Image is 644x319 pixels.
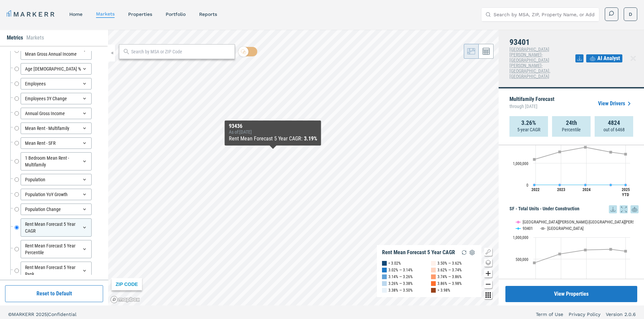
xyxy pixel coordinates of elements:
div: Map Tooltip Content [229,123,317,143]
div: 3.74% — 3.86% [437,273,462,280]
input: Search by MSA, ZIP, Property Name, or Address [494,8,595,21]
svg: Interactive chart [509,213,634,298]
div: 93436 [229,123,317,129]
text: 2025 YTD [622,187,630,197]
button: Show USA [541,220,555,225]
div: Population Change [21,204,92,215]
a: home [69,11,82,17]
path: Saturday, 14 Dec, 16:00, 690. 93401. [610,184,612,186]
div: Employees [21,78,92,89]
a: reports [199,11,217,17]
div: 3.02% — 3.14% [388,267,413,273]
h5: SF - Total Units - Under Construction [509,205,639,213]
canvas: Map [108,30,499,305]
button: Show 93401 [516,220,533,225]
button: Change style map button [484,259,492,267]
a: Term of Use [536,311,563,318]
button: View Properties [505,286,637,302]
path: Tuesday, 14 Dec, 16:00, 884. San Luis Obispo-Paso Robles-Arroyo Grande, CA. [533,184,536,186]
text: 2023 [557,187,565,192]
span: 2025 | [36,312,48,317]
button: AI Analyst [586,54,622,62]
path: Wednesday, 14 Dec, 16:00, 502. 93401. [558,184,561,186]
div: > 3.98% [437,287,450,294]
svg: Interactive chart [509,117,634,202]
button: Show San Luis Obispo-Paso Robles-Arroyo Grande, CA [516,213,605,218]
button: Zoom out map button [484,280,492,288]
path: Saturday, 14 Dec, 16:00, 724,460. USA. [610,248,612,250]
span: D [629,11,632,18]
a: View Drivers [598,100,633,108]
text: 1,000,000 [513,235,528,240]
div: 3.14% — 3.26% [388,273,413,280]
path: Monday, 14 Jul, 17:00, 681,096. USA. [624,250,627,252]
div: Mean Rent - Multifamily [21,123,92,134]
button: Zoom in map button [484,269,492,277]
button: D [624,7,637,21]
text: 0 [526,183,528,188]
div: SF - Total Units - Under Construction. Highcharts interactive chart. [509,213,639,298]
path: Wednesday, 14 Dec, 16:00, 616,685.5. USA. [558,252,561,255]
path: Tuesday, 14 Dec, 16:00, 1,174,399.5. USA. [533,158,536,161]
g: San Luis Obispo-Paso Robles-Arroyo Grande, CA, line 1 of 3 with 5 data points. [533,184,627,186]
a: Portfolio [166,11,186,17]
div: Employees 3Y Change [21,93,92,104]
strong: 24th [566,119,577,126]
g: USA, line 3 of 3 with 5 data points. [533,146,627,161]
div: Mean Rent - SFR [21,137,92,149]
a: MARKERR [7,9,56,19]
div: 3.50% — 3.62% [437,260,462,267]
a: Mapbox logo [110,296,140,303]
div: 1 Bedroom Mean Rent - Multifamily [21,152,92,170]
path: Thursday, 14 Dec, 16:00, 626. 93401. [584,184,587,186]
p: out of 6468 [603,126,625,133]
div: As of : [DATE] [229,129,317,135]
div: Population [21,174,92,185]
strong: 3.26% [521,119,536,126]
p: Percentile [562,126,581,133]
div: Rent Mean Forecast 5 Year CAGR [21,218,92,237]
g: USA, line 3 of 3 with 5 data points. [533,248,627,264]
p: 5-year CAGR [517,126,540,133]
div: ZIP CODE [112,278,142,290]
div: 3.26% — 3.38% [388,280,413,287]
div: Rent Mean Forecast 5 Year CAGR [382,249,455,256]
b: 3.19% [304,135,317,142]
text: 0 [526,279,528,284]
path: Thursday, 14 Dec, 16:00, 708,561.5. USA. [584,248,587,251]
div: 3.38% — 3.50% [388,287,413,294]
input: Search by MSA or ZIP Code [131,48,231,55]
span: through [DATE] [509,102,554,111]
path: Tuesday, 14 Dec, 16:00, 125. 93401. [533,184,536,186]
div: Age [DEMOGRAPHIC_DATA] % [21,63,92,75]
a: markets [96,11,115,17]
text: 1,000,000 [513,161,528,166]
span: © [8,312,12,317]
div: < 3.02% [388,260,401,267]
li: Markets [26,34,44,42]
span: MARKERR [12,312,36,317]
li: Metrics [7,34,23,42]
strong: 4824 [608,119,620,126]
div: Rent Mean Forecast 5 Year Rank [21,262,92,280]
div: Rent Mean Forecast 5 Year CAGR : [229,135,317,143]
div: 3.62% — 3.74% [437,267,462,273]
div: 3.86% — 3.98% [437,280,462,287]
button: Reset to Default [5,285,103,302]
h4: 93401 [509,38,575,47]
button: Other options map button [484,291,492,299]
text: 500,000 [516,257,528,262]
div: Rent Mean Forecast 5 Year Percentile [21,240,92,258]
img: Settings [468,248,476,257]
img: Reload Legend [460,248,468,257]
text: 2022 [531,187,540,192]
span: AI Analyst [597,54,620,62]
text: 2024 [582,187,591,192]
text: 93401 [523,226,533,231]
span: Confidential [48,312,76,317]
div: Annual Gross Income [21,108,92,119]
a: properties [128,11,152,17]
span: [GEOGRAPHIC_DATA][PERSON_NAME]-[GEOGRAPHIC_DATA][PERSON_NAME]-[GEOGRAPHIC_DATA], [GEOGRAPHIC_DATA] [509,47,550,79]
a: Version 2.0.6 [606,311,636,318]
